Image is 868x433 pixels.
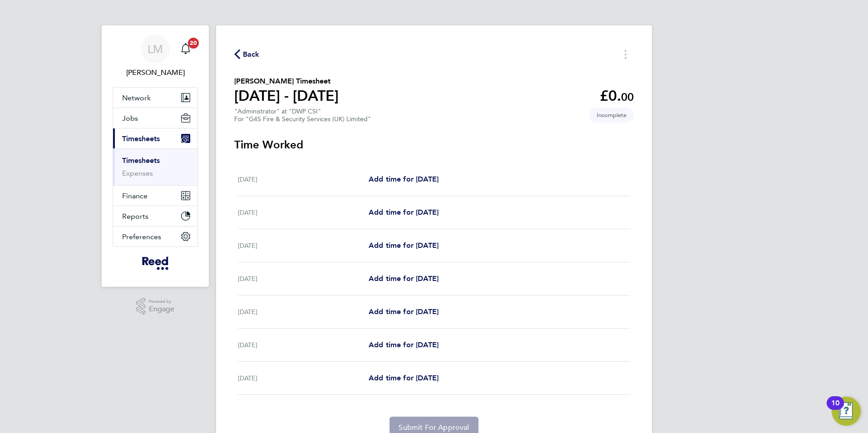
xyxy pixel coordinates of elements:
a: LM[PERSON_NAME] [113,34,198,78]
a: Add time for [DATE] [369,240,439,251]
span: 20 [188,38,199,49]
span: Add time for [DATE] [369,175,439,183]
a: Add time for [DATE] [369,207,439,218]
button: Reports [113,206,197,226]
button: Network [113,88,197,108]
h1: [DATE] - [DATE] [234,87,339,105]
div: 10 [831,403,839,415]
a: Add time for [DATE] [369,373,439,384]
span: Finance [122,192,148,200]
span: Powered by [149,298,174,305]
a: Add time for [DATE] [369,174,439,185]
img: freesy-logo-retina.png [142,256,168,271]
span: Add time for [DATE] [369,241,439,250]
button: Jobs [113,108,197,128]
span: 00 [621,90,634,103]
span: Add time for [DATE] [369,274,439,283]
a: Add time for [DATE] [369,273,439,284]
a: Go to home page [113,256,198,271]
h2: [PERSON_NAME] Timesheet [234,76,339,87]
span: Network [122,93,151,102]
button: Preferences [113,226,197,246]
span: Add time for [DATE] [369,374,439,382]
span: Timesheets [122,134,160,143]
button: Timesheets Menu [617,47,634,61]
button: Back [234,49,260,60]
span: Laura Millward [113,67,198,78]
span: LM [148,43,163,55]
div: [DATE] [238,174,369,185]
button: Open Resource Center, 10 new notifications [832,397,861,426]
div: [DATE] [238,207,369,218]
a: Expenses [122,169,153,177]
button: Finance [113,186,197,206]
span: This timesheet is Incomplete. [589,108,634,123]
span: Jobs [122,114,138,123]
span: Engage [149,305,174,313]
a: Powered byEngage [136,298,175,315]
span: Back [243,49,260,60]
app-decimal: £0. [600,87,634,104]
button: Timesheets [113,128,197,148]
div: For "G4S Fire & Security Services (UK) Limited" [234,115,371,123]
div: Timesheets [113,148,197,185]
div: "Administrator" at "DWP CSI" [234,108,371,123]
span: Preferences [122,232,161,241]
a: Timesheets [122,156,160,165]
span: Add time for [DATE] [369,307,439,316]
div: [DATE] [238,340,369,350]
a: 20 [177,34,195,64]
a: Add time for [DATE] [369,306,439,317]
div: [DATE] [238,306,369,317]
h3: Time Worked [234,138,634,152]
span: Add time for [DATE] [369,340,439,349]
div: [DATE] [238,373,369,384]
span: Add time for [DATE] [369,208,439,216]
a: Add time for [DATE] [369,340,439,350]
div: [DATE] [238,240,369,251]
div: [DATE] [238,273,369,284]
nav: Main navigation [102,25,209,287]
span: Reports [122,212,148,221]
